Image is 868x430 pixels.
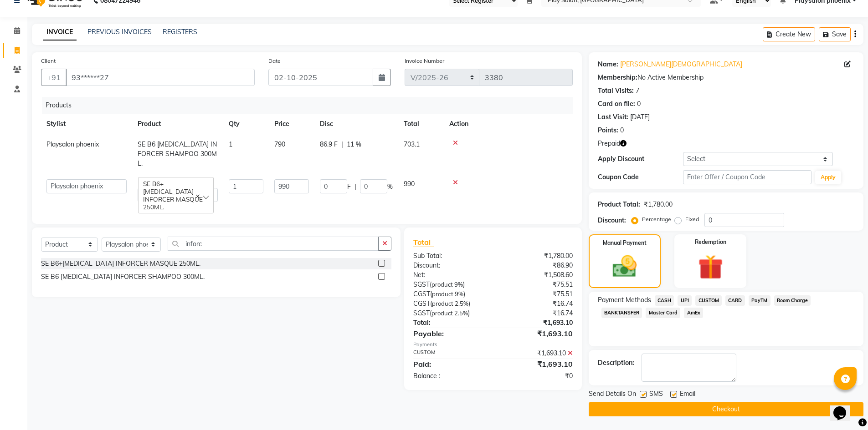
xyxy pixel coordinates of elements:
div: 7 [636,86,639,96]
a: PREVIOUS INVOICES [87,28,152,36]
label: Manual Payment [603,239,647,247]
span: Master Card [646,308,680,318]
div: Products [42,97,580,114]
span: % [387,182,393,192]
a: INVOICE [43,24,77,40]
span: | [354,182,356,192]
span: Email [680,389,695,400]
span: 86.9 F [320,140,338,149]
span: AmEx [684,308,703,318]
div: ₹1,693.10 [493,328,580,339]
span: CGST [413,299,430,308]
div: ( ) [406,289,493,299]
label: Redemption [695,238,726,246]
div: Last Visit: [598,112,628,122]
div: ₹16.74 [493,309,580,318]
div: Payments [413,341,572,349]
div: [DATE] [630,112,650,122]
div: ₹1,693.10 [493,359,580,369]
span: CGST [413,290,430,298]
span: | [341,140,343,149]
div: ₹75.51 [493,280,580,289]
span: Payment Methods [598,295,651,305]
span: SMS [649,389,663,400]
span: Send Details On [589,389,636,400]
div: ₹1,508.60 [493,270,580,280]
div: ₹86.90 [493,261,580,270]
button: Apply [815,171,841,184]
button: Checkout [589,402,863,416]
label: Fixed [685,215,699,223]
div: ₹1,780.00 [644,200,673,209]
span: Prepaid [598,139,620,148]
th: Product [132,114,223,134]
span: 790 [274,140,285,148]
label: Client [41,57,56,65]
th: Qty [223,114,269,134]
span: 9% [454,281,463,288]
span: 2.5% [454,309,468,317]
span: BANKTANSFER [601,308,642,318]
div: ₹1,693.10 [493,318,580,328]
div: ₹0 [493,371,580,381]
div: Product Total: [598,200,640,209]
div: Balance : [406,371,493,381]
label: Percentage [642,215,671,223]
span: product [432,300,453,307]
span: F [347,182,351,192]
a: REGISTERS [163,28,197,36]
div: ₹1,780.00 [493,251,580,261]
span: SGST [413,309,430,317]
span: SE B6 [MEDICAL_DATA] INFORCER SHAMPOO 300ML. [138,140,217,167]
span: 990 [404,180,415,188]
span: product [431,281,453,288]
div: Net: [406,270,493,280]
div: Payable: [406,328,493,339]
div: Coupon Code [598,172,683,182]
th: Action [444,114,573,134]
span: UPI [678,295,692,306]
div: ( ) [406,309,493,318]
input: Search by Name/Mobile/Email/Code [66,69,255,86]
div: SE B6+[MEDICAL_DATA] INFORCER MASQUE 250ML. [41,259,200,268]
div: ( ) [406,280,493,289]
div: No Active Membership [598,73,854,82]
span: Playsalon phoenix [46,140,99,148]
a: [PERSON_NAME][DEMOGRAPHIC_DATA] [620,60,742,69]
div: SE B6 [MEDICAL_DATA] INFORCER SHAMPOO 300ML. [41,272,205,282]
button: +91 [41,69,67,86]
div: Total: [406,318,493,328]
span: 11 % [347,140,361,149]
div: Discount: [406,261,493,270]
div: Card on file: [598,99,635,109]
div: Paid: [406,359,493,369]
div: 0 [637,99,641,109]
input: Enter Offer / Coupon Code [683,170,812,184]
div: Apply Discount [598,154,683,164]
div: Membership: [598,73,637,82]
span: Room Charge [774,295,811,306]
span: 703.1 [404,140,420,148]
span: product [432,290,453,298]
label: Date [268,57,281,65]
div: Name: [598,60,618,69]
span: product [431,309,453,317]
iframe: chat widget [830,394,859,421]
span: Total [413,238,434,247]
div: ₹16.74 [493,299,580,309]
div: Discount: [598,216,626,225]
span: 9% [455,290,463,298]
input: Search or Scan [168,237,379,251]
th: Total [398,114,444,134]
span: 1 [229,140,232,148]
span: PayTM [749,295,770,306]
img: _gift.svg [690,252,731,283]
div: Points: [598,126,618,135]
label: Invoice Number [405,57,444,65]
div: Total Visits: [598,86,634,96]
div: CUSTOM [406,349,493,358]
span: SGST [413,280,430,288]
div: ₹75.51 [493,289,580,299]
th: Price [269,114,314,134]
th: Stylist [41,114,132,134]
